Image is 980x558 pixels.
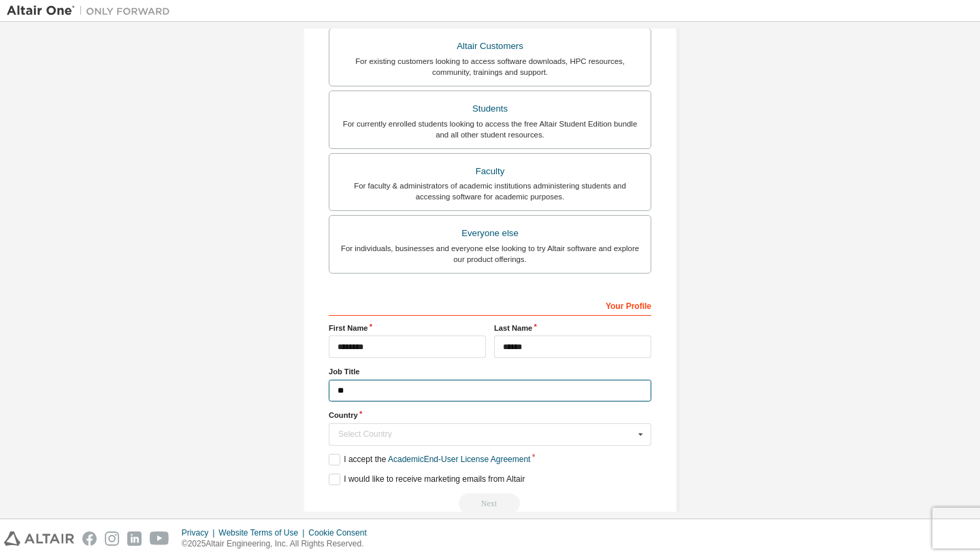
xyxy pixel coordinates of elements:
[329,474,525,485] label: I would like to receive marketing emails from Altair
[182,538,375,550] p: © 2025 Altair Engineering, Inc. All Rights Reserved.
[182,527,218,538] div: Privacy
[494,323,651,333] label: Last Name
[329,323,486,333] label: First Name
[82,531,97,546] img: facebook.svg
[338,162,642,181] div: Faculty
[338,37,642,56] div: Altair Customers
[329,493,651,514] div: Read and acccept EULA to continue
[329,366,651,377] label: Job Title
[338,180,642,202] div: For faculty & administrators of academic institutions administering students and accessing softwa...
[338,56,642,78] div: For existing customers looking to access software downloads, HPC resources, community, trainings ...
[338,243,642,265] div: For individuals, businesses and everyone else looking to try Altair software and explore our prod...
[218,527,308,538] div: Website Terms of Use
[338,224,642,243] div: Everyone else
[105,531,119,546] img: instagram.svg
[338,430,634,438] div: Select Country
[329,294,651,316] div: Your Profile
[308,527,374,538] div: Cookie Consent
[7,4,177,18] img: Altair One
[329,454,530,465] label: I accept the
[338,118,642,140] div: For currently enrolled students looking to access the free Altair Student Edition bundle and all ...
[4,531,74,546] img: altair_logo.svg
[388,455,530,464] a: Academic End-User License Agreement
[329,410,651,421] label: Country
[338,99,642,118] div: Students
[150,531,169,546] img: youtube.svg
[127,531,142,546] img: linkedin.svg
